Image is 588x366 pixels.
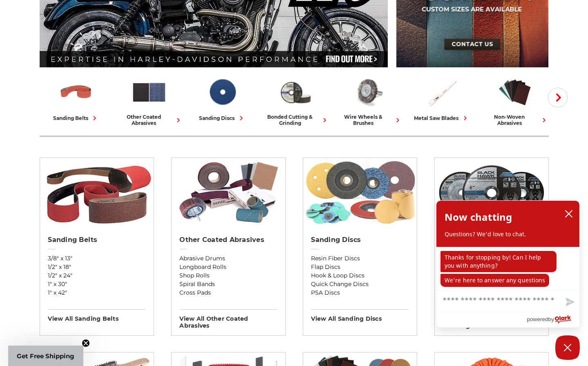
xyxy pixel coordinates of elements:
a: 1/2" x 18" [48,263,145,271]
h2: Sanding Discs [311,236,409,244]
h3: View All sanding belts [48,309,145,322]
img: Wire Wheels & Brushes [351,75,387,110]
button: Close Chatbox [555,335,580,360]
h3: View All sanding discs [311,309,409,322]
a: 3/8" x 13" [48,254,145,263]
a: Longboard Rolls [180,263,277,271]
h2: Other Coated Abrasives [180,236,277,244]
img: Other Coated Abrasives [172,158,285,227]
img: Bonded Cutting & Grinding [435,158,548,227]
div: non-woven abrasives [482,114,548,126]
h2: Now chatting [445,209,512,225]
a: Shop Rolls [180,271,277,280]
h3: View All other coated abrasives [180,309,277,329]
button: Send message [559,293,579,312]
span: powered [527,314,548,324]
a: Abrasive Drums [180,254,277,263]
a: sanding discs [189,75,256,122]
button: Next [548,88,568,107]
a: 1" x 30" [48,280,145,288]
img: Non-woven Abrasives [497,75,533,110]
a: metal saw blades [409,75,475,122]
a: Spiral Bands [180,280,277,288]
img: Other Coated Abrasives [131,75,167,110]
a: Hook & Loop Discs [311,271,409,280]
a: wire wheels & brushes [335,75,402,126]
span: Get Free Shipping [17,352,75,360]
img: Sanding Belts [40,158,154,227]
img: Sanding Discs [303,158,417,227]
a: Powered by Olark [527,312,579,327]
span: by [548,314,554,324]
a: Cross Pads [180,288,277,297]
a: Quick Change Discs [311,280,409,288]
p: Thanks for stopping by! Can I help you with anything? [440,251,557,272]
a: bonded cutting & grinding [262,75,329,126]
button: close chatbox [562,208,575,220]
p: Questions? We'd love to chat. [445,230,571,238]
a: Resin Fiber Discs [311,254,409,263]
img: Bonded Cutting & Grinding [277,75,313,110]
a: non-woven abrasives [482,75,548,126]
div: wire wheels & brushes [335,114,402,126]
div: Get Free ShippingClose teaser [8,346,83,366]
div: chat [436,247,579,290]
p: We're here to answer any questions [440,274,549,287]
a: other coated abrasives [116,75,183,126]
img: Metal Saw Blades [424,75,460,110]
button: Close teaser [82,339,90,347]
a: sanding belts [43,75,110,122]
h2: Sanding Belts [48,236,145,244]
div: metal saw blades [414,114,470,122]
img: Sanding Belts [58,75,94,110]
img: Sanding Discs [204,75,240,110]
div: sanding discs [199,114,246,122]
div: olark chatbox [436,200,580,328]
a: Flap Discs [311,263,409,271]
a: 1/2" x 24" [48,271,145,280]
a: 1" x 42" [48,288,145,297]
div: other coated abrasives [116,114,183,126]
div: bonded cutting & grinding [262,114,329,126]
a: PSA Discs [311,288,409,297]
div: sanding belts [53,114,99,122]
